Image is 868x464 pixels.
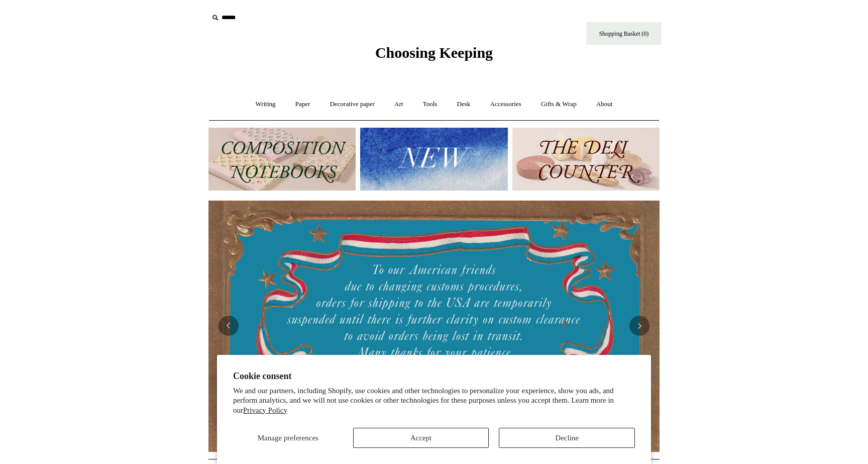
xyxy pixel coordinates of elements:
[586,22,662,45] a: Shopping Basket (0)
[532,91,586,118] a: Gifts & Wrap
[286,91,319,118] a: Paper
[353,428,489,448] button: Accept
[208,128,356,191] img: 202302 Composition ledgers.jpg__PID:69722ee6-fa44-49dd-a067-31375e5d54ec
[512,128,660,191] img: The Deli Counter
[375,52,493,59] a: Choosing Keeping
[219,316,239,336] button: Previous
[208,201,660,452] img: USA PSA .jpg__PID:33428022-6587-48b7-8b57-d7eefc91f15a
[587,91,622,118] a: About
[258,434,318,442] span: Manage preferences
[233,371,635,382] h2: Cookie consent
[499,428,635,448] button: Decline
[448,91,480,118] a: Desk
[414,91,447,118] a: Tools
[233,428,343,448] button: Manage preferences
[233,386,635,416] p: We and our partners, including Shopify, use cookies and other technologies to personalize your ex...
[629,316,649,336] button: Next
[385,91,412,118] a: Art
[360,128,507,191] img: New.jpg__PID:f73bdf93-380a-4a35-bcfe-7823039498e1
[375,44,493,61] span: Choosing Keeping
[321,91,384,118] a: Decorative paper
[243,406,287,414] a: Privacy Policy
[481,91,530,118] a: Accessories
[247,91,285,118] a: Writing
